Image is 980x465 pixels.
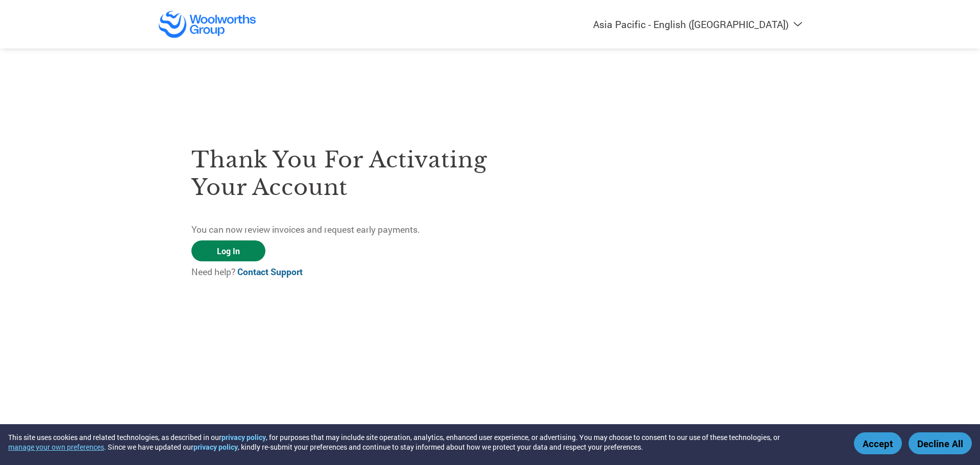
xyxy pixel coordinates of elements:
button: manage your own preferences [8,442,104,452]
a: privacy policy [193,442,238,452]
h3: Thank you for activating your account [191,146,490,201]
div: This site uses cookies and related technologies, as described in our , for purposes that may incl... [8,432,839,452]
p: You can now review invoices and request early payments. [191,223,490,236]
a: privacy policy [222,432,266,442]
img: Woolworths Group [158,10,257,38]
button: Accept [854,432,902,454]
a: Log In [191,240,265,261]
p: Need help? [191,265,490,279]
button: Decline All [909,432,972,454]
a: Contact Support [237,266,303,278]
